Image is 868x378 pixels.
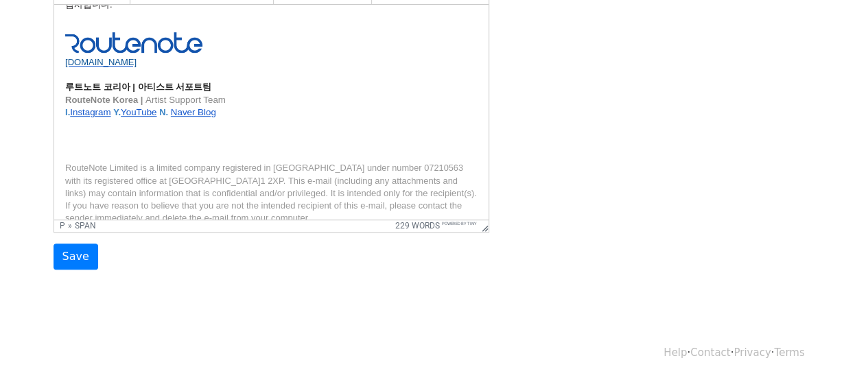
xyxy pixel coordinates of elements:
[690,346,730,359] a: Contact
[91,90,172,100] span: Artist Support Team
[664,346,687,359] a: Help
[60,221,65,231] div: p
[395,221,440,231] button: 229 words
[54,244,98,270] input: Save
[105,102,111,113] font: N
[67,102,102,113] a: YouTube
[774,346,804,359] a: Terms
[477,220,489,232] div: Resize
[59,102,67,113] font: Y.
[11,102,16,113] font: I.
[75,221,96,231] div: span
[442,221,477,226] a: Powered by Tiny
[16,102,56,113] a: Instagram
[68,221,72,231] div: »
[117,102,162,113] a: Naver Blog
[734,346,771,359] a: Privacy
[799,312,868,378] iframe: Chat Widget
[11,158,409,180] span: RouteNote Limited is a limited company registered in [GEOGRAPHIC_DATA] under number 07210563 with...
[54,5,489,220] iframe: Rich Text Area. Press ALT-0 for help.
[112,102,115,113] font: .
